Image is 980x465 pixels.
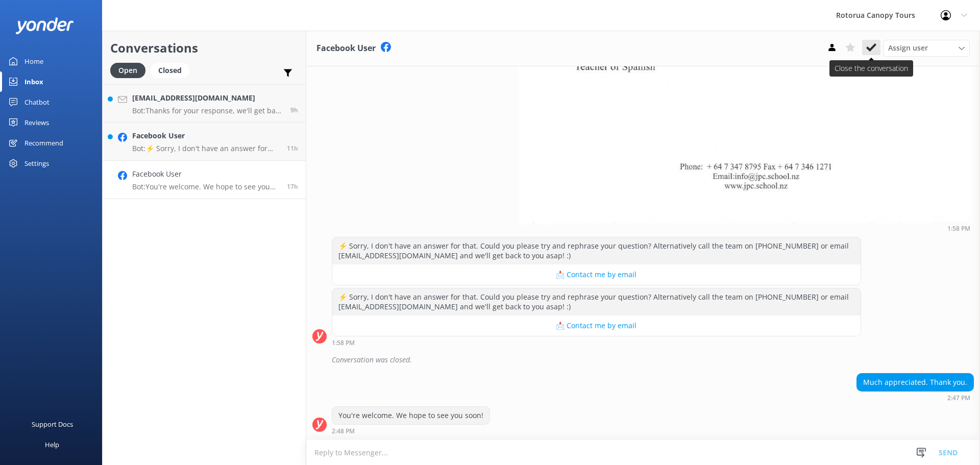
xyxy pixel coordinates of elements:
[312,351,974,369] div: 2025-09-16T02:16:12.474
[132,130,279,141] h4: Facebook User
[110,64,151,76] a: Open
[132,182,279,191] p: Bot: You're welcome. We hope to see you soon!
[947,226,970,232] strong: 1:58 PM
[132,92,283,104] h4: [EMAIL_ADDRESS][DOMAIN_NAME]
[24,51,43,71] div: Home
[332,427,490,434] div: Sep 16 2025 02:48pm (UTC +12:00) Pacific/Auckland
[883,40,970,56] div: Assign User
[332,428,355,434] strong: 2:48 PM
[332,264,861,285] button: 📩 Contact me by email
[332,351,974,369] div: Conversation was closed.
[24,71,43,92] div: Inbox
[15,17,74,34] img: yonder-white-logo.png
[45,434,59,455] div: Help
[332,407,489,424] div: You're welcome. We hope to see you soon!
[151,64,194,76] a: Closed
[110,38,298,58] h2: Conversations
[132,168,279,180] h4: Facebook User
[103,123,306,161] a: Facebook UserBot:⚡ Sorry, I don't have an answer for that. Could you please try and rephrase your...
[519,225,974,232] div: Sep 16 2025 01:58pm (UTC +12:00) Pacific/Auckland
[24,153,49,174] div: Settings
[332,340,355,346] strong: 1:58 PM
[947,395,970,401] strong: 2:47 PM
[132,144,279,153] p: Bot: ⚡ Sorry, I don't have an answer for that. Could you please try and rephrase your question? A...
[132,106,283,115] p: Bot: Thanks for your response, we'll get back to you as soon as we can during opening hours.
[110,63,145,78] div: Open
[290,106,298,114] span: Sep 16 2025 11:17pm (UTC +12:00) Pacific/Auckland
[24,133,63,153] div: Recommend
[24,92,50,112] div: Chatbot
[856,394,974,401] div: Sep 16 2025 02:47pm (UTC +12:00) Pacific/Auckland
[888,42,928,54] span: Assign user
[332,237,861,264] div: ⚡ Sorry, I don't have an answer for that. Could you please try and rephrase your question? Altern...
[316,42,376,55] h3: Facebook User
[857,374,973,391] div: Much appreciated. Thank you.
[332,288,861,315] div: ⚡ Sorry, I don't have an answer for that. Could you please try and rephrase your question? Altern...
[151,63,189,78] div: Closed
[332,315,861,336] button: 📩 Contact me by email
[332,339,861,346] div: Sep 16 2025 01:58pm (UTC +12:00) Pacific/Auckland
[32,414,73,434] div: Support Docs
[24,112,49,133] div: Reviews
[103,84,306,123] a: [EMAIL_ADDRESS][DOMAIN_NAME]Bot:Thanks for your response, we'll get back to you as soon as we can...
[103,161,306,199] a: Facebook UserBot:You're welcome. We hope to see you soon!17h
[287,144,298,153] span: Sep 16 2025 08:48pm (UTC +12:00) Pacific/Auckland
[287,182,298,191] span: Sep 16 2025 02:47pm (UTC +12:00) Pacific/Auckland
